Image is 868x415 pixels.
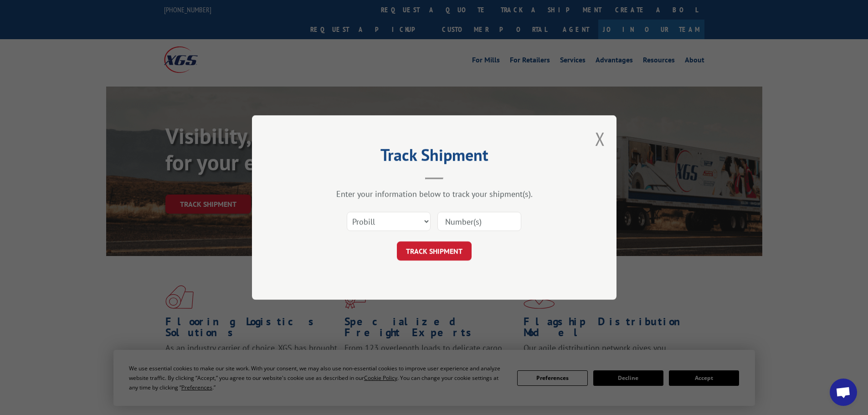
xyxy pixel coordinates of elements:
input: Number(s) [437,212,521,231]
button: TRACK SHIPMENT [397,241,472,261]
h2: Track Shipment [298,149,571,166]
div: Enter your information below to track your shipment(s). [298,189,571,199]
div: Open chat [830,379,857,406]
button: Close modal [595,127,605,151]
